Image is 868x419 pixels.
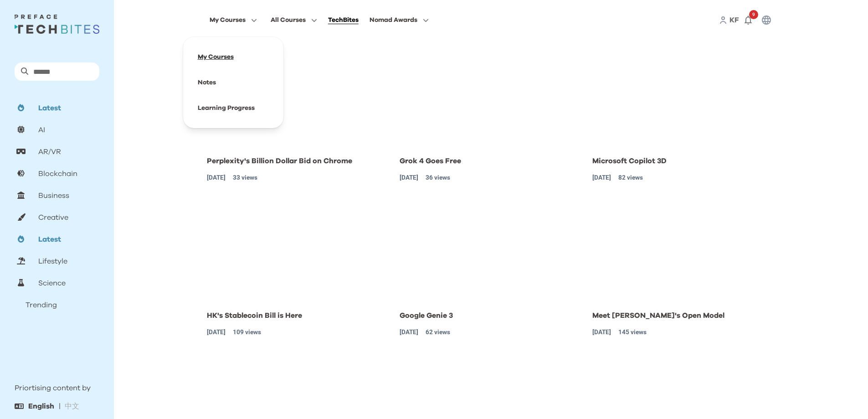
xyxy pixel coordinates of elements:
[207,173,226,182] p: [DATE]
[400,311,453,337] a: Google Genie 3[DATE]62 views
[367,14,431,26] button: Nomad Awards
[207,14,260,26] button: My Courses
[739,11,757,29] button: 9
[38,234,61,245] p: Latest
[207,206,390,304] img: HK's Stablecoin Bill is Here
[592,327,611,337] p: [DATE]
[59,397,61,415] div: |
[207,156,352,182] a: Perplexity's Billion Dollar Bid on Chrome[DATE]33 views
[400,311,453,320] p: Google Genie 3
[198,79,216,86] a: Notes
[400,206,583,304] img: Google Genie 3
[233,173,257,182] p: 33 views
[749,10,758,19] span: 9
[60,397,84,415] button: 中文
[38,278,66,289] p: Science
[233,327,261,337] p: 109 views
[400,327,418,337] p: [DATE]
[207,156,352,166] p: Perplexity's Billion Dollar Bid on Chrome
[210,15,246,26] span: My Courses
[328,15,359,26] div: TechBites
[15,383,91,393] p: Priortising content by
[207,311,302,337] a: HK's Stablecoin Bill is Here[DATE]109 views
[198,54,234,60] a: My Courses
[400,156,461,182] a: Grok 4 Goes Free[DATE]36 views
[400,51,583,149] img: Grok 4 Goes Free
[38,190,69,201] p: Business
[729,16,739,24] span: KF
[38,124,45,135] p: AI
[15,15,99,34] img: Techbites Logo
[592,311,724,320] p: Meet [PERSON_NAME]'s Open Model
[592,156,667,166] p: Microsoft Copilot 3D
[618,173,643,182] p: 82 views
[426,327,450,337] p: 62 views
[38,168,77,179] p: Blockchain
[38,256,67,267] p: Lifestyle
[426,173,450,182] p: 36 views
[26,300,57,310] p: Trending
[38,212,68,223] p: Creative
[592,51,776,149] img: Microsoft Copilot 3D
[618,327,647,337] p: 145 views
[28,401,54,412] p: English
[38,103,61,114] p: Latest
[592,156,667,182] a: Microsoft Copilot 3D[DATE]82 views
[65,401,79,412] p: 中文
[198,105,255,111] a: Learning Progress
[207,51,390,149] img: Perplexity's Billion Dollar Bid on Chrome
[592,173,611,182] p: [DATE]
[268,14,320,26] button: All Courses
[38,146,61,157] p: AR/VR
[207,311,302,320] p: HK's Stablecoin Bill is Here
[207,327,226,337] p: [DATE]
[592,206,776,304] img: Meet OpenAI's Open Model
[271,15,306,26] span: All Courses
[400,156,461,166] p: Grok 4 Goes Free
[24,397,59,415] button: English
[729,15,739,26] a: KF
[592,311,724,337] a: Meet [PERSON_NAME]'s Open Model[DATE]145 views
[370,15,417,26] span: Nomad Awards
[400,173,418,182] p: [DATE]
